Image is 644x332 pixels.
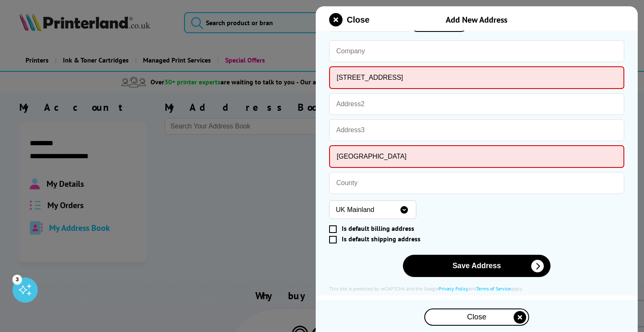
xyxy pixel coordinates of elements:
input: Address2 [329,93,624,115]
button: close modal [424,308,529,326]
input: Address1 [329,66,624,89]
div: Add New Address [388,14,565,25]
input: County [329,172,624,194]
span: Is default billing address [342,225,414,232]
a: Privacy Policy [439,285,468,292]
input: Company [329,40,624,62]
input: Address3 [329,119,624,141]
div: 3 [13,274,22,284]
input: City [329,145,624,168]
span: Close [347,15,369,25]
span: Close [467,313,486,322]
div: This site is protected by reCAPTCHA and the Google and apply. [329,285,624,292]
button: Save Address [403,255,551,277]
a: Terms of Service [476,285,511,292]
button: close modal [329,13,369,26]
span: Is default shipping address [342,236,421,242]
